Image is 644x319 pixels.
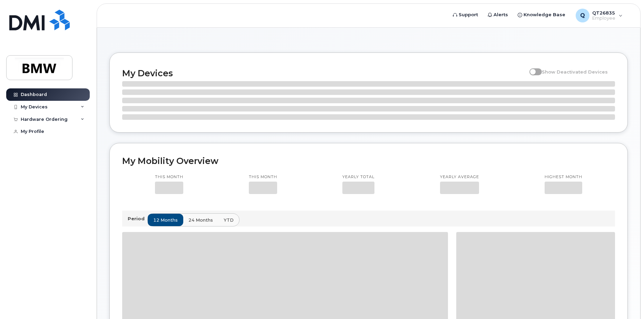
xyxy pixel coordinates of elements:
[249,174,277,180] p: This month
[529,65,535,71] input: Show Deactivated Devices
[122,156,615,166] h2: My Mobility Overview
[224,217,234,223] span: YTD
[342,174,374,180] p: Yearly total
[155,174,183,180] p: This month
[128,215,147,222] p: Period
[440,174,479,180] p: Yearly average
[542,69,608,75] span: Show Deactivated Devices
[122,68,526,78] h2: My Devices
[545,174,582,180] p: Highest month
[188,217,213,223] span: 24 months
